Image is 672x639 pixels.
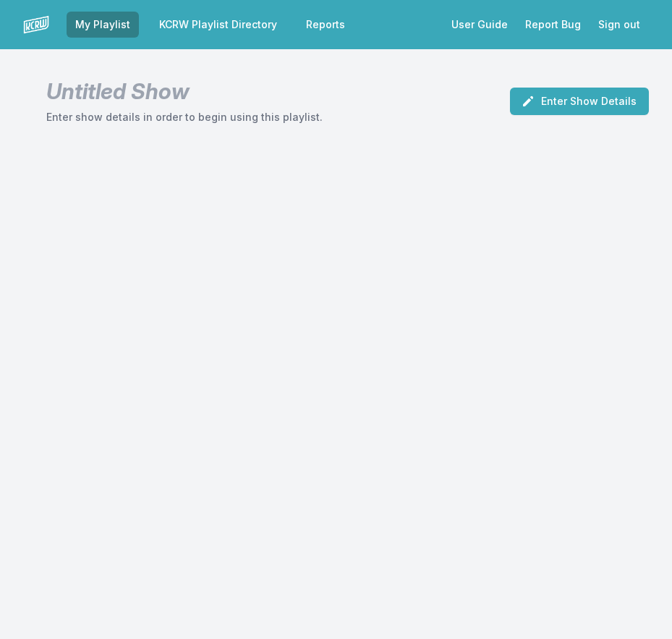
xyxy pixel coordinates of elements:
a: Report Bug [516,12,590,38]
button: Enter Show Details [510,88,649,115]
a: KCRW Playlist Directory [150,12,286,38]
a: Reports [297,12,354,38]
img: logo-white-87cec1fa9cbef997252546196dc51331.png [23,12,49,38]
a: My Playlist [67,12,139,38]
a: User Guide [443,12,516,38]
p: Enter show details in order to begin using this playlist. [46,110,323,124]
h1: Untitled Show [46,78,323,104]
button: Sign out [590,12,649,38]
